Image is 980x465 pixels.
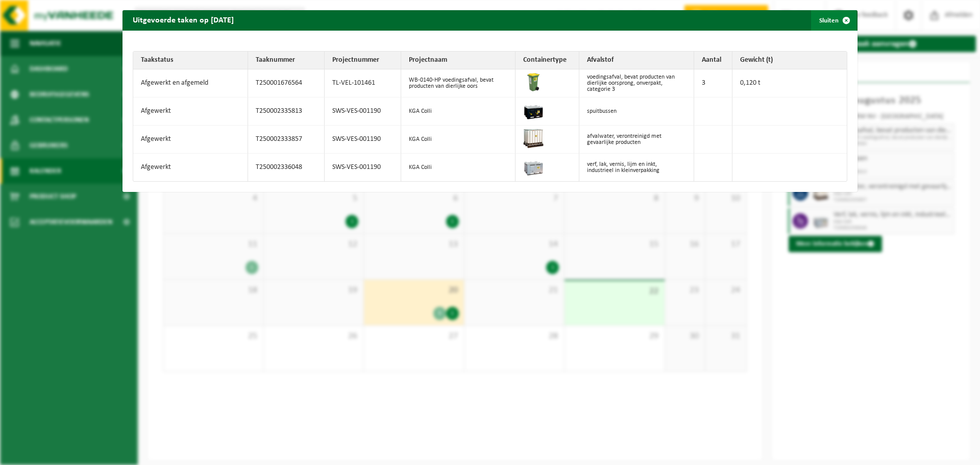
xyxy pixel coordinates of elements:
[325,97,401,126] td: SWS-VES-001190
[133,154,248,181] td: Afgewerkt
[325,52,401,69] th: Projectnummer
[122,10,244,30] h2: Uitgevoerde taken op [DATE]
[523,72,544,92] img: WB-0140-HPE-GN-50
[248,69,325,97] td: T250001676564
[248,97,325,126] td: T250002335813
[401,126,516,154] td: KGA Colli
[401,97,516,126] td: KGA Colli
[579,52,694,69] th: Afvalstof
[133,69,248,97] td: Afgewerkt en afgemeld
[248,52,325,69] th: Taaknummer
[523,100,544,120] img: PB-LB-0680-HPE-BK-11
[694,52,732,69] th: Aantal
[133,126,248,154] td: Afgewerkt
[579,126,694,154] td: afvalwater, verontreinigd met gevaarlijke producten
[325,154,401,181] td: SWS-VES-001190
[811,10,856,31] button: Sluiten
[523,128,544,149] img: PB-IC-1000-HPE-00-02
[325,69,401,97] td: TL-VEL-101461
[694,69,732,97] td: 3
[248,154,325,181] td: T250002336048
[732,69,847,97] td: 0,120 t
[133,52,248,69] th: Taakstatus
[732,52,847,69] th: Gewicht (t)
[579,97,694,126] td: spuitbussen
[325,126,401,154] td: SWS-VES-001190
[523,156,544,177] img: PB-LB-0680-HPE-GY-11
[248,126,325,154] td: T250002333857
[516,52,579,69] th: Containertype
[401,154,516,181] td: KGA Colli
[579,154,694,181] td: verf, lak, vernis, lijm en inkt, industrieel in kleinverpakking
[579,69,694,97] td: voedingsafval, bevat producten van dierlijke oorsprong, onverpakt, categorie 3
[401,52,516,69] th: Projectnaam
[133,97,248,126] td: Afgewerkt
[401,69,516,97] td: WB-0140-HP voedingsafval, bevat producten van dierlijke oors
